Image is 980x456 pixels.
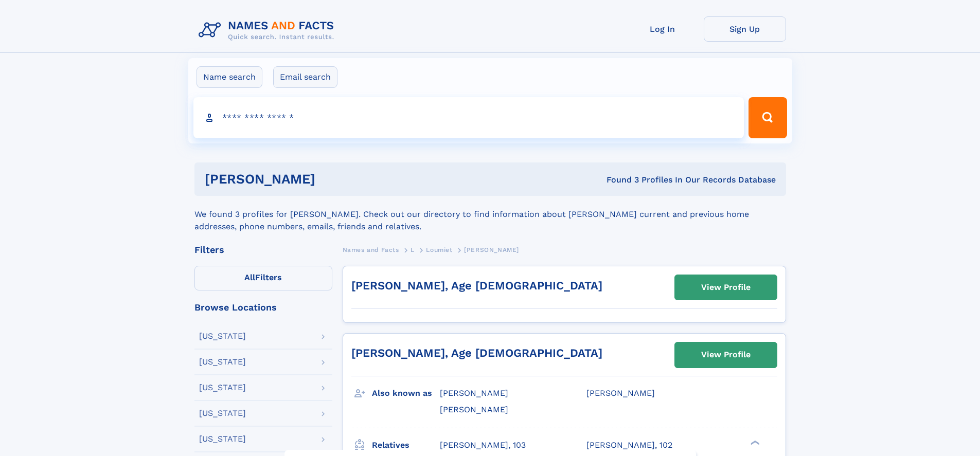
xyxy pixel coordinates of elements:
div: [US_STATE] [199,384,246,392]
h3: Also known as [372,385,440,402]
input: search input [193,97,744,138]
div: [US_STATE] [199,332,246,340]
div: View Profile [701,343,751,367]
div: View Profile [701,276,751,299]
div: We found 3 profiles for [PERSON_NAME]. Check out our directory to find information about [PERSON_... [194,196,786,233]
span: [PERSON_NAME] [440,388,508,398]
a: L [411,243,415,256]
div: [US_STATE] [199,409,246,417]
label: Filters [194,266,332,290]
a: Sign Up [704,16,786,42]
h3: Relatives [372,436,440,454]
span: [PERSON_NAME] [440,405,508,414]
a: [PERSON_NAME], Age [DEMOGRAPHIC_DATA] [351,279,602,292]
h1: [PERSON_NAME] [205,173,461,186]
span: L [411,246,415,253]
div: [US_STATE] [199,435,246,443]
a: [PERSON_NAME], 103 [440,440,526,451]
a: Log In [621,16,704,42]
span: Loumiet [426,246,452,253]
img: Logo Names and Facts [194,16,343,44]
span: [PERSON_NAME] [586,388,655,398]
a: [PERSON_NAME], Age [DEMOGRAPHIC_DATA] [351,346,602,359]
div: Browse Locations [194,303,332,312]
a: View Profile [675,275,777,300]
a: Names and Facts [343,243,399,256]
a: [PERSON_NAME], 102 [586,440,672,451]
span: [PERSON_NAME] [464,246,519,253]
div: Filters [194,245,332,254]
label: Name search [197,66,262,88]
a: Loumiet [426,243,452,256]
span: All [244,272,255,282]
div: [US_STATE] [199,358,246,366]
div: ❯ [748,439,760,446]
button: Search Button [749,97,787,138]
a: View Profile [675,342,777,367]
div: Found 3 Profiles In Our Records Database [461,174,776,186]
label: Email search [273,66,337,88]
